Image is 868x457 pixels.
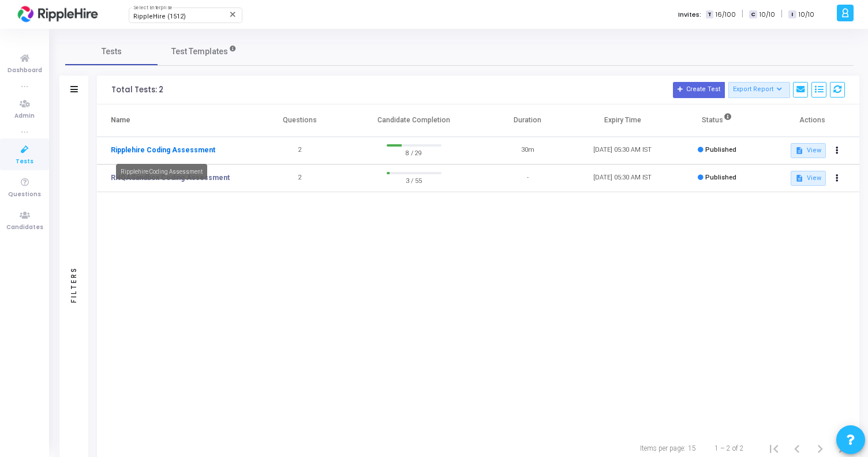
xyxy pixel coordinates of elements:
[788,10,796,19] span: I
[97,104,253,137] th: Name
[111,145,215,155] a: Ripplehire Coding Assessment
[171,46,228,58] span: Test Templates
[728,82,790,98] button: Export Report
[688,443,696,454] div: 15
[791,171,826,186] button: View
[253,164,347,192] td: 2
[759,10,775,20] span: 10/10
[8,66,42,76] span: Dashboard
[716,10,736,20] span: 16/100
[16,157,33,167] span: Tests
[791,143,826,158] button: View
[678,10,701,20] label: Invites:
[111,85,163,95] div: Total Tests: 2
[387,174,442,186] span: 3 / 55
[6,223,43,233] span: Candidates
[253,137,347,164] td: 2
[14,111,35,121] span: Admin
[705,146,736,153] span: Published
[742,8,743,20] span: |
[347,104,480,137] th: Candidate Completion
[749,10,757,19] span: C
[480,137,575,164] td: 30m
[14,3,101,26] img: logo
[706,10,713,19] span: T
[781,8,783,20] span: |
[102,46,122,58] span: Tests
[69,221,79,348] div: Filters
[714,443,744,454] div: 1 – 2 of 2
[575,164,669,192] td: [DATE] 05:30 AM IST
[253,104,347,137] th: Questions
[765,104,859,137] th: Actions
[229,10,238,19] mat-icon: Clear
[116,164,207,179] div: Ripplehire Coding Assessment
[8,190,41,200] span: Questions
[480,164,575,192] td: -
[133,13,186,20] span: RippleHire (1512)
[795,174,803,182] mat-icon: description
[640,443,686,454] div: Items per page:
[799,10,814,20] span: 10/10
[480,104,575,137] th: Duration
[705,174,736,181] span: Published
[575,104,669,137] th: Expiry Time
[673,82,725,98] button: Create Test
[670,104,765,137] th: Status
[795,147,803,155] mat-icon: description
[387,147,442,158] span: 8 / 29
[575,137,669,164] td: [DATE] 05:30 AM IST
